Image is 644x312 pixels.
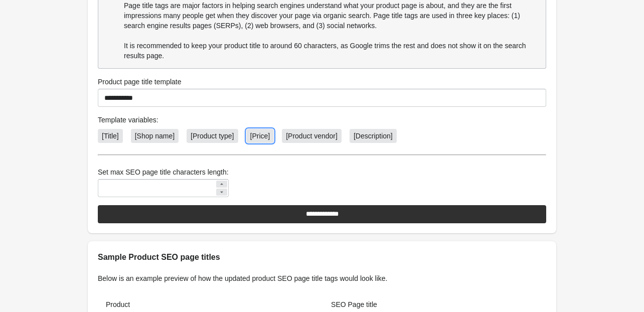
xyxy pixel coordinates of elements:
[354,132,393,140] span: [Description]
[135,132,175,140] span: [Shop name]
[183,125,242,146] button: [Product type]
[102,132,119,140] span: [Title]
[94,125,127,146] button: [Title]
[346,125,401,146] button: [Description]
[124,1,538,31] p: Page title tags are major factors in helping search engines understand what your product page is ...
[98,167,229,177] label: Set max SEO page title characters length:
[191,132,234,140] span: [Product type]
[98,77,182,87] label: Product page title template
[98,273,546,283] p: Below is an example preview of how the updated product SEO page title tags would look like.
[98,251,546,263] h2: Sample Product SEO page titles
[286,132,338,140] span: [Product vendor]
[127,125,183,146] button: [Shop name]
[242,125,278,146] button: [Price]
[250,132,270,140] span: [Price]
[278,125,346,146] button: [Product vendor]
[124,41,538,61] p: It is recommended to keep your product title to around 60 characters, as Google trims the rest an...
